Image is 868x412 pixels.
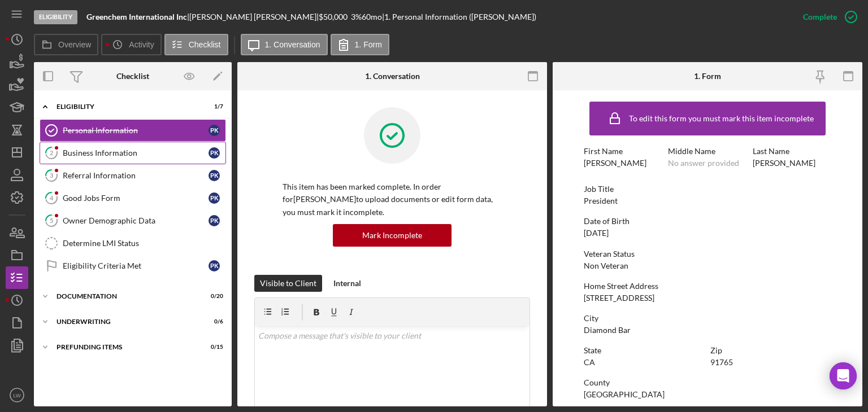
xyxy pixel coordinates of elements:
[629,114,814,123] div: To edit this form you must mark this item incomplete
[34,34,98,55] button: Overview
[792,6,862,28] button: Complete
[63,216,209,225] div: Owner Demographic Data
[57,344,195,350] div: Prefunding Items
[382,12,536,21] div: | 1. Personal Information ([PERSON_NAME])
[584,314,831,323] div: City
[331,34,389,55] button: 1. Form
[50,172,53,179] tspan: 3
[584,217,831,226] div: Date of Birth
[260,275,316,292] div: Visible to Client
[362,224,422,247] div: Mark Incomplete
[584,229,609,238] div: [DATE]
[584,358,595,367] div: CA
[333,275,361,292] div: Internal
[584,249,831,258] div: Veteran Status
[362,12,382,21] div: 60 mo
[203,318,223,325] div: 0 / 6
[694,72,721,81] div: 1. Form
[209,125,220,136] div: P K
[189,12,319,21] div: [PERSON_NAME] [PERSON_NAME] |
[40,232,226,255] a: Determine LMI Status
[209,147,220,159] div: P K
[584,261,628,270] div: Non Veteran
[164,34,228,55] button: Checklist
[365,72,420,81] div: 1. Conversation
[57,318,195,325] div: Underwriting
[355,40,382,49] label: 1. Form
[584,196,618,205] div: President
[319,12,348,21] span: $50,000
[803,6,837,28] div: Complete
[63,148,209,157] div: Business Information
[63,194,209,203] div: Good Jobs Form
[668,147,747,156] div: Middle Name
[209,260,220,271] div: P K
[241,34,328,55] button: 1. Conversation
[333,224,452,247] button: Mark Incomplete
[63,171,209,180] div: Referral Information
[254,275,322,292] button: Visible to Client
[584,185,831,194] div: Job Title
[40,255,226,277] a: Eligibility Criteria MetPK
[203,293,223,300] div: 0 / 20
[6,384,28,406] button: LW
[63,239,225,248] div: Determine LMI Status
[283,181,502,218] p: This item has been marked complete. In order for [PERSON_NAME] to upload documents or edit form d...
[50,149,53,156] tspan: 2
[40,164,226,187] a: 3Referral InformationPK
[57,103,195,110] div: Eligibility
[584,346,705,355] div: State
[50,194,54,201] tspan: 4
[203,344,223,350] div: 0 / 15
[86,12,187,21] b: Greenchem International Inc
[328,275,367,292] button: Internal
[101,34,161,55] button: Activity
[40,142,226,164] a: 2Business InformationPK
[40,119,226,142] a: Personal InformationPK
[58,40,91,49] label: Overview
[13,392,21,398] text: LW
[57,293,195,300] div: Documentation
[584,390,665,399] div: [GEOGRAPHIC_DATA]
[209,192,220,204] div: P K
[584,282,831,291] div: Home Street Address
[351,12,362,21] div: 3 %
[34,10,77,24] div: Eligibility
[116,72,149,81] div: Checklist
[209,215,220,226] div: P K
[584,293,654,303] div: [STREET_ADDRESS]
[668,159,739,168] div: No answer provided
[584,159,646,168] div: [PERSON_NAME]
[584,378,831,387] div: County
[129,40,154,49] label: Activity
[40,209,226,232] a: 5Owner Demographic DataPK
[584,326,631,335] div: Diamond Bar
[753,147,831,156] div: Last Name
[203,103,223,110] div: 1 / 7
[50,217,53,224] tspan: 5
[86,12,189,21] div: |
[753,159,815,168] div: [PERSON_NAME]
[265,40,320,49] label: 1. Conversation
[830,362,857,389] div: Open Intercom Messenger
[63,126,209,135] div: Personal Information
[40,187,226,209] a: 4Good Jobs FormPK
[710,346,831,355] div: Zip
[710,358,733,367] div: 91765
[63,261,209,270] div: Eligibility Criteria Met
[189,40,221,49] label: Checklist
[209,170,220,181] div: P K
[584,147,662,156] div: First Name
